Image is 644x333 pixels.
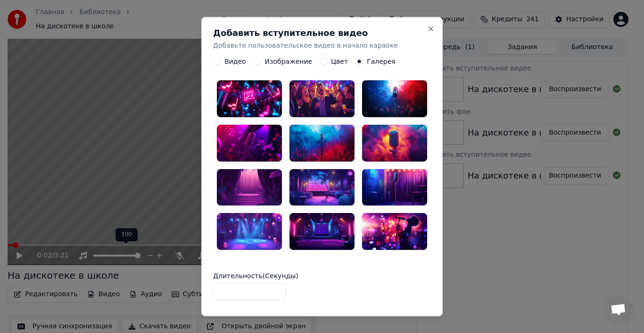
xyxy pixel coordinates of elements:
[213,41,431,50] p: Добавьте пользовательское видео в начало караоке
[213,28,431,37] h2: Добавить вступительное видео
[224,58,246,65] label: Видео
[213,307,431,332] button: Переход
[367,58,396,65] label: Галерея
[265,58,313,65] label: Изображение
[213,273,431,279] label: Длительность ( Секунды )
[331,58,348,65] label: Цвет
